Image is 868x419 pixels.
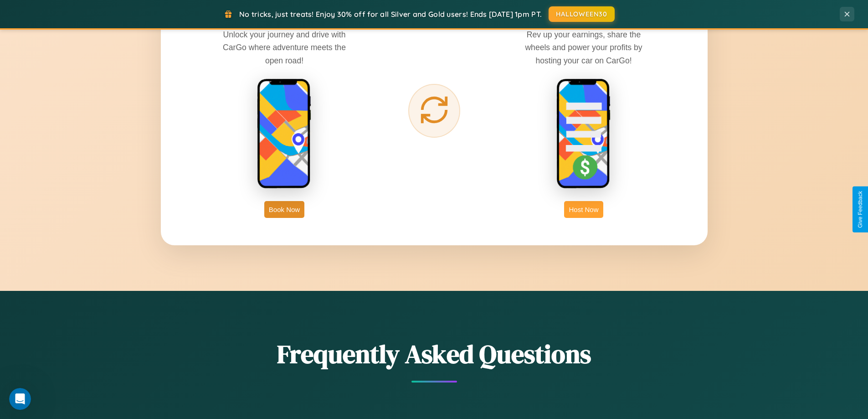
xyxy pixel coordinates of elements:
[264,201,304,218] button: Book Now
[556,78,611,190] img: host phone
[216,28,353,67] p: Unlock your journey and drive with CarGo where adventure meets the open road!
[9,388,31,410] iframe: Intercom live chat
[515,28,652,67] p: Rev up your earnings, share the wheels and power your profits by hosting your car on CarGo!
[857,191,863,228] div: Give Feedback
[564,201,603,218] button: Host Now
[257,78,312,190] img: rent phone
[239,10,542,19] span: No tricks, just treats! Enjoy 30% off for all Silver and Gold users! Ends [DATE] 1pm PT.
[549,6,615,22] button: HALLOWEEN30
[161,336,708,372] h2: Frequently Asked Questions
